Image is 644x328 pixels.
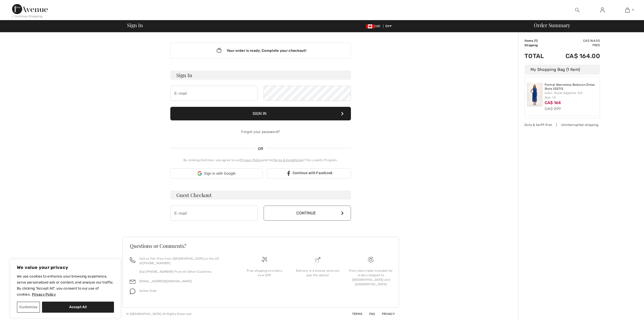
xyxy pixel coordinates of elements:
p: We value your privacy [17,264,114,270]
a: Formal Sleeveless Bodycon Dress Style 252712 [545,83,598,91]
s: CA$ 299 [545,106,561,111]
div: © [GEOGRAPHIC_DATA] All Rights Reserved [126,312,191,316]
div: My Shopping Bag (1 Item) [525,65,600,75]
a: Privacy Policy [32,292,56,297]
td: CA$ 164.00 [552,38,600,43]
span: CAD [366,24,382,28]
span: Continue with Facebook [293,171,333,175]
a: Privacy Policy [240,158,262,162]
img: Formal Sleeveless Bodycon Dress Style 252712 [527,83,543,107]
button: Continue [264,206,351,221]
a: FAQ [363,312,375,316]
img: Free shipping on orders over $99 [262,257,267,262]
a: Terms & Conditions [273,158,302,162]
div: Your order is ready. Complete your checkout! [170,42,351,59]
img: Free shipping on orders over $99 [368,257,374,262]
img: call [130,257,135,263]
button: Sign In [170,107,351,120]
h3: Questions or Comments? [130,243,391,248]
span: EN [385,24,392,28]
p: Call us Toll-Free from [GEOGRAPHIC_DATA] or the US at [139,256,232,265]
a: Privacy [376,312,395,316]
div: < Continue Shopping [12,14,43,19]
img: email [130,279,135,285]
div: By clicking Continue, you agree to our and the of the Loyalty Program. [170,158,351,162]
img: 1ère Avenue [12,4,48,14]
img: search the website [575,7,579,13]
div: Delivery is a breeze since we pay the duties! [295,268,340,277]
span: Online Chat [139,289,156,293]
a: Terms [346,312,363,316]
div: Sign in with Google [170,168,263,178]
span: 1 [632,8,633,12]
td: Shipping [525,43,552,48]
img: Canadian Dollar [366,24,374,28]
span: 1 [535,39,537,42]
td: Total [525,48,552,65]
td: CA$ 164.00 [552,48,600,65]
span: OR [255,146,266,152]
button: Customize [17,302,40,313]
input: E-mail [170,206,258,221]
a: Sign In [596,7,609,13]
a: Forgot your password? [241,130,280,134]
div: We value your privacy [10,259,121,318]
a: [PHONE_NUMBER] [143,261,170,265]
div: Free shipping on orders over $99 [242,268,287,277]
div: Order Summary [528,23,641,28]
span: Sign In [127,23,143,28]
div: Color: Royal Sapphire 163 Size: 14 [545,91,598,100]
td: Items ( ) [525,38,552,43]
button: Accept All [42,302,114,313]
img: chat [130,289,135,294]
img: My Bag [625,7,630,13]
p: Dial [PHONE_NUMBER] From All Other Countries [139,269,232,274]
img: Delivery is a breeze since we pay the duties! [315,257,320,262]
h3: Guest Checkout [170,191,351,200]
span: Sign in with Google [204,171,235,176]
input: E-mail [170,86,258,101]
a: [EMAIL_ADDRESS][DOMAIN_NAME] [139,279,192,283]
p: We use cookies to enhance your browsing experience, serve personalized ads or content, and analyz... [17,273,114,298]
span: CA$ 164 [545,100,561,105]
a: Continue with Facebook [267,168,351,178]
h3: Sign In [170,71,351,80]
div: Duty & tariff-free | Uninterrupted shipping [525,122,600,127]
td: Free [552,43,600,48]
div: Free return label included for orders shipped to [GEOGRAPHIC_DATA] and [GEOGRAPHIC_DATA] [348,268,393,287]
a: 1 [615,7,640,13]
img: My Info [600,7,605,13]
